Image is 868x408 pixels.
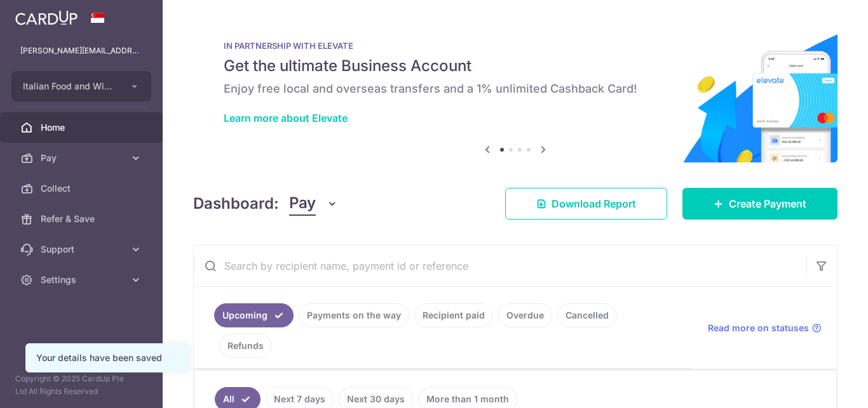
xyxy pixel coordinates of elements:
span: Settings [41,273,125,286]
span: Collect [41,182,125,195]
span: Create Payment [729,196,806,211]
p: [PERSON_NAME][EMAIL_ADDRESS][DOMAIN_NAME] [20,44,142,57]
span: Pay [289,192,316,216]
a: Recipient paid [414,303,493,327]
h6: Enjoy free local and overseas transfers and a 1% unlimited Cashback Card! [224,81,807,96]
a: Create Payment [682,188,837,220]
input: Search by recipient name, payment id or reference [194,246,806,286]
h5: Get the ultimate Business Account [224,56,807,76]
span: Italian Food and Wine Pte Ltd [23,80,117,93]
span: Download Report [552,196,636,211]
button: Pay [289,192,338,216]
img: CardUp [15,10,78,25]
a: Cancelled [557,303,617,327]
span: Refer & Save [41,213,125,225]
span: Read more on statuses [708,322,809,334]
iframe: Opens a widget where you can find more information [787,370,855,402]
a: Refunds [219,334,272,358]
a: Learn more about Elevate [224,112,348,124]
img: Renovation banner [193,20,837,162]
span: Support [41,243,125,256]
span: Pay [41,152,125,164]
a: Read more on statuses [708,322,822,334]
div: Your details have been saved [36,352,177,364]
a: Download Report [505,188,667,220]
a: Upcoming [214,303,294,327]
h4: Dashboard: [193,192,279,215]
span: Home [41,121,125,134]
a: Overdue [498,303,552,327]
p: IN PARTNERSHIP WITH ELEVATE [224,41,807,51]
a: Payments on the way [299,303,409,327]
button: Italian Food and Wine Pte Ltd [11,71,151,102]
